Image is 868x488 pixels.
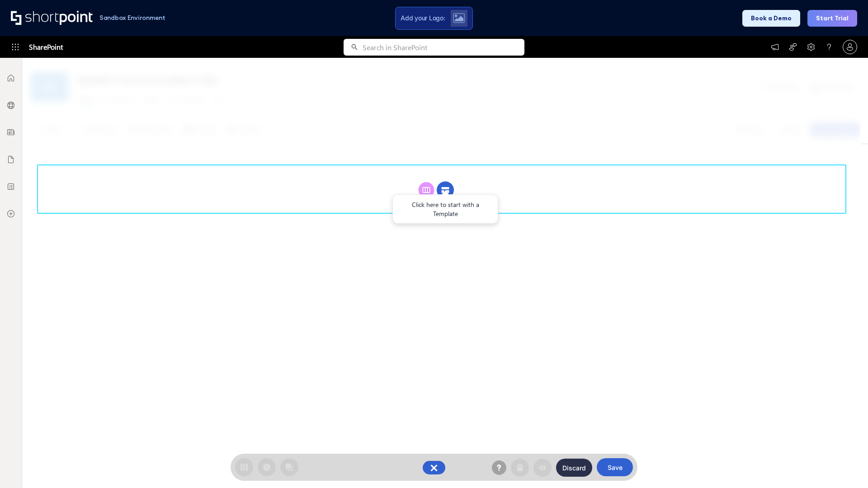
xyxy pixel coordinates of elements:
[29,36,63,58] span: SharePoint
[742,10,800,27] button: Book a Demo
[556,459,592,477] button: Discard
[453,13,465,23] img: Upload logo
[597,458,633,476] button: Save
[807,10,857,27] button: Start Trial
[99,15,165,20] h1: Sandbox Environment
[401,14,445,22] span: Add your Logo:
[363,39,524,56] input: Search in SharePoint
[823,445,868,488] iframe: Chat Widget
